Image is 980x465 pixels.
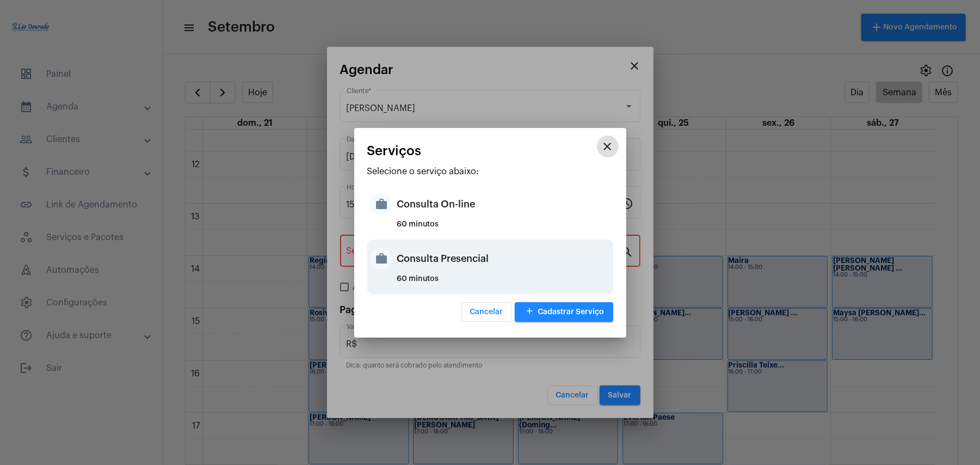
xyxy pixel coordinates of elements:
p: Selecione o serviço abaixo: [367,167,613,176]
mat-icon: work [370,193,392,215]
div: Consulta On-line [397,188,611,221]
span: Cancelar [470,308,503,316]
div: 60 minutos [397,221,611,237]
div: 60 minutos [397,275,611,291]
span: Serviços [367,144,422,158]
div: Consulta Presencial [397,242,611,275]
mat-icon: close [601,140,614,153]
span: Cadastrar Serviço [523,308,605,316]
mat-icon: work [370,248,392,270]
mat-icon: add [523,304,537,319]
button: Cadastrar Serviço [515,302,613,322]
button: Cancelar [461,302,512,322]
